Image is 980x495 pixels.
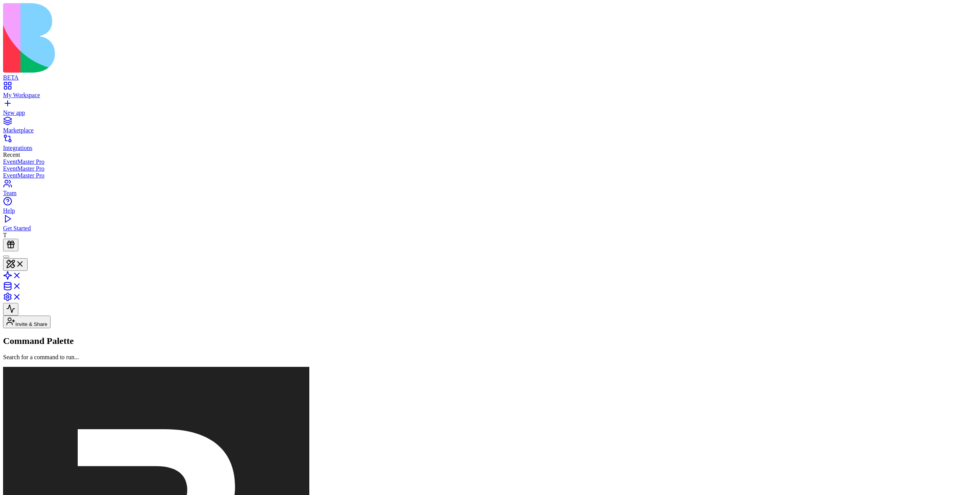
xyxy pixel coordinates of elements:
[3,151,20,158] span: Recent
[3,74,977,81] div: BETA
[3,354,977,361] p: Search for a command to run...
[3,145,977,151] div: Integrations
[3,109,977,116] div: New app
[3,85,977,99] a: My Workspace
[3,103,977,116] a: New app
[3,232,7,238] span: T
[3,138,977,151] a: Integrations
[3,165,977,172] a: EventMaster Pro
[3,225,977,232] div: Get Started
[3,172,977,179] a: EventMaster Pro
[3,92,977,99] div: My Workspace
[3,120,977,134] a: Marketplace
[3,316,51,328] button: Invite & Share
[3,127,977,134] div: Marketplace
[3,336,977,346] h2: Command Palette
[3,200,977,214] a: Help
[3,190,977,197] div: Team
[3,3,311,73] img: logo
[3,67,977,81] a: BETA
[3,158,977,165] a: EventMaster Pro
[3,218,977,232] a: Get Started
[3,183,977,197] a: Team
[3,207,977,214] div: Help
